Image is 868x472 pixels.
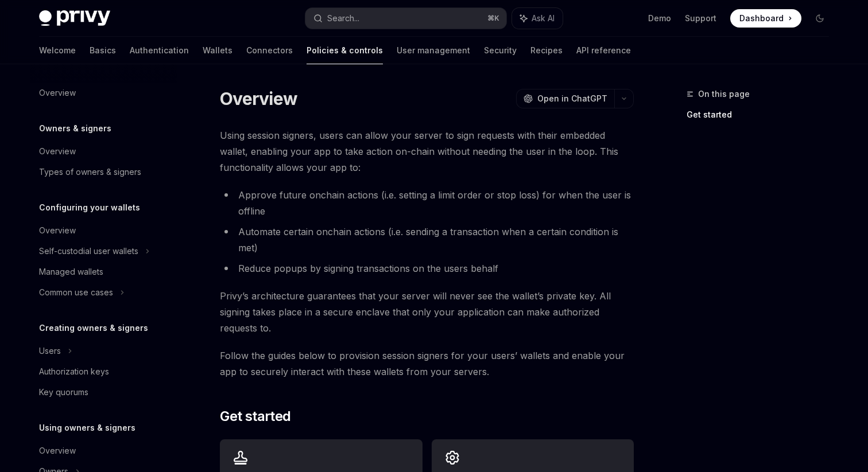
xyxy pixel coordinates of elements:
div: Self-custodial user wallets [39,244,138,258]
a: Security [484,37,517,64]
button: Toggle dark mode [811,9,829,28]
a: API reference [576,37,631,64]
span: Get started [220,407,290,426]
button: Search...⌘K [305,8,506,29]
h5: Creating owners & signers [39,321,148,335]
h1: Overview [220,88,297,109]
a: Demo [648,13,671,24]
a: Connectors [246,37,293,64]
span: ⌘ K [487,14,499,23]
span: Dashboard [739,13,784,24]
div: Common use cases [39,286,113,299]
div: Types of owners & signers [39,165,141,179]
h5: Configuring your wallets [39,201,140,214]
a: Welcome [39,37,76,64]
a: Overview [30,220,177,241]
a: Support [685,13,716,24]
button: Ask AI [512,8,563,29]
a: Recipes [530,37,563,64]
div: Overview [39,145,76,158]
span: Open in ChatGPT [537,93,607,104]
a: Authentication [130,37,189,64]
a: Dashboard [730,9,801,28]
li: Reduce popups by signing transactions on the users behalf [220,260,634,276]
span: Ask AI [532,13,555,24]
a: Overview [30,83,177,103]
a: Get started [687,106,838,124]
a: User management [397,37,470,64]
h5: Using owners & signers [39,421,135,435]
li: Automate certain onchain actions (i.e. sending a transaction when a certain condition is met) [220,224,634,256]
div: Overview [39,444,76,458]
a: Key quorums [30,382,177,403]
a: Basics [90,37,116,64]
div: Managed wallets [39,265,103,279]
a: Types of owners & signers [30,162,177,182]
span: Privy’s architecture guarantees that your server will never see the wallet’s private key. All sig... [220,288,634,336]
a: Wallets [203,37,232,64]
span: Using session signers, users can allow your server to sign requests with their embedded wallet, e... [220,127,634,175]
a: Policies & controls [307,37,383,64]
div: Overview [39,224,76,237]
a: Overview [30,440,177,461]
a: Overview [30,141,177,162]
li: Approve future onchain actions (i.e. setting a limit order or stop loss) for when the user is off... [220,187,634,219]
a: Managed wallets [30,262,177,282]
div: Search... [327,11,359,25]
span: Follow the guides below to provision session signers for your users’ wallets and enable your app ... [220,348,634,380]
button: Open in ChatGPT [516,89,614,108]
div: Key quorums [39,385,88,399]
a: Authorization keys [30,361,177,382]
div: Overview [39,86,76,100]
div: Authorization keys [39,365,109,379]
h5: Owners & signers [39,122,111,135]
span: On this page [698,87,750,101]
div: Users [39,344,61,358]
img: dark logo [39,10,110,26]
